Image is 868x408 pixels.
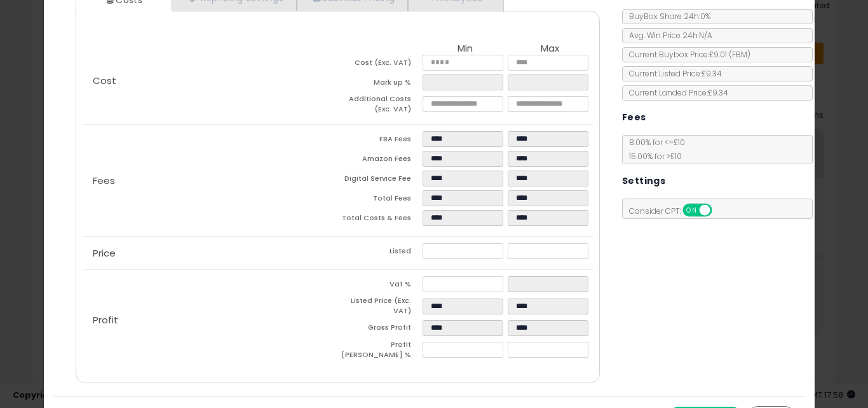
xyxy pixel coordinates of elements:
span: Current Listed Price: £9.34 [623,68,722,79]
span: ( FBM ) [729,49,750,60]
td: Digital Service Fee [337,171,423,190]
td: Vat % [337,276,423,296]
span: BuyBox Share 24h: 0% [623,11,710,22]
p: Fees [83,176,338,186]
td: Total Fees [337,190,423,210]
p: Cost [83,76,338,86]
span: Current Landed Price: £9.34 [623,87,728,98]
td: Mark up % [337,74,423,94]
span: 15.00 % for > £10 [623,151,682,162]
td: FBA Fees [337,131,423,151]
td: Gross Profit [337,320,423,340]
td: Listed [337,243,423,263]
span: Avg. Win Price 24h: N/A [623,30,712,41]
h5: Fees [622,109,646,125]
td: Total Costs & Fees [337,210,423,230]
td: Additional Costs (Exc. VAT) [337,94,423,118]
h5: Settings [622,173,665,189]
span: 8.00 % for <= £10 [623,137,685,162]
td: Listed Price (Exc. VAT) [337,296,423,320]
td: Profit [PERSON_NAME] % [337,340,423,363]
th: Max [508,43,593,55]
td: Amazon Fees [337,151,423,171]
span: ON [684,205,700,216]
th: Min [423,43,508,55]
td: Cost (Exc. VAT) [337,55,423,74]
span: OFF [710,205,730,216]
span: £9.01 [709,49,750,60]
span: Consider CPT: [623,206,729,216]
span: Current Buybox Price: [623,49,750,60]
p: Price [83,248,338,258]
p: Profit [83,315,338,325]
